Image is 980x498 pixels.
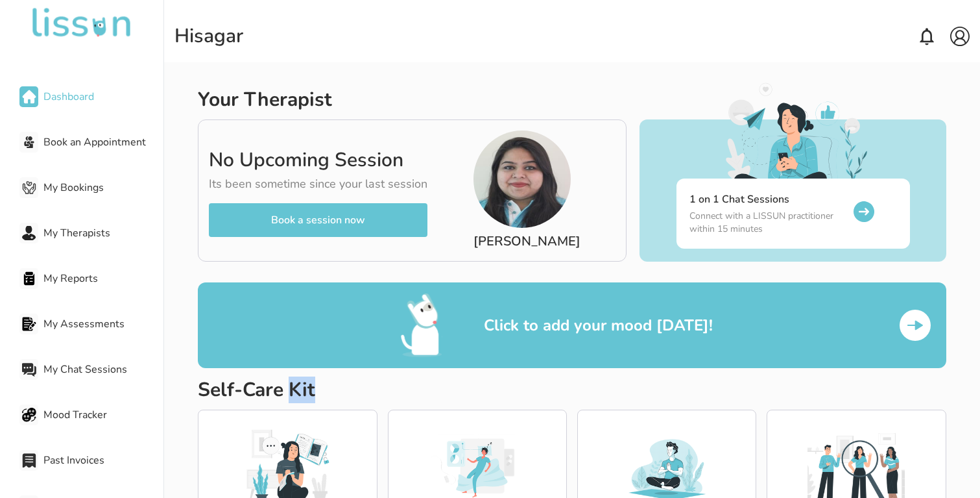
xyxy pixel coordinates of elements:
[22,317,36,331] img: My Assessments
[43,271,163,286] span: My Reports
[905,315,926,336] img: arraow
[689,210,845,236] p: Connect with a LISSUN practitioner within 15 minutes
[22,226,36,240] img: My Therapists
[22,181,36,195] img: My Bookings
[854,201,874,222] img: rightArrow.svg
[198,379,946,402] h2: Self-Care Kit
[22,135,36,149] img: Book an Appointment
[400,293,442,358] img: mood emo
[22,271,36,286] img: My Reports
[30,8,134,39] img: undefined
[174,25,243,48] div: Hi sagar
[198,88,332,112] h2: Your Therapist
[484,315,713,336] p: Click to add your mood [DATE]!
[950,27,970,46] img: account.svg
[22,453,36,467] img: Past Invoices
[43,407,163,423] span: Mood Tracker
[43,362,163,377] span: My Chat Sessions
[209,172,427,203] p: Its been sometime since your last session
[473,232,580,251] p: [PERSON_NAME]
[43,89,163,105] span: Dashboard
[209,203,427,237] button: Book a session now
[209,149,427,172] p: No Upcoming Session
[22,90,36,104] img: Dashboard
[43,225,163,241] span: My Therapists
[43,316,163,332] span: My Assessments
[43,134,163,150] span: Book an Appointment
[43,453,163,468] span: Past Invoices
[689,192,845,207] h6: 1 on 1 Chat Sessions
[43,180,163,195] span: My Bookings
[473,131,571,228] img: new Image
[22,362,36,377] img: My Chat Sessions
[22,408,36,422] img: Mood Tracker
